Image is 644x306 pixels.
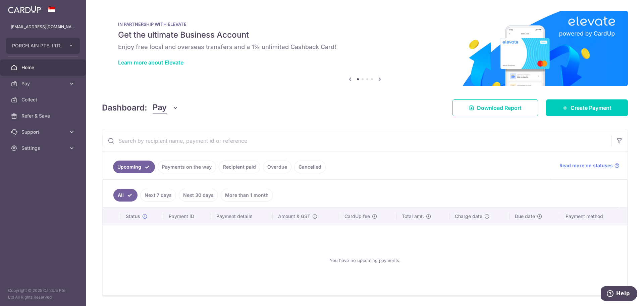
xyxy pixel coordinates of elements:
a: More than 1 month [221,189,273,202]
th: Payment method [560,208,627,225]
span: Charge date [455,213,482,220]
a: Cancelled [294,161,326,173]
span: Collect [21,96,66,103]
span: Download Report [477,104,522,112]
span: PORCELAIN PTE. LTD. [12,42,62,49]
h6: Enjoy free local and overseas transfers and a 1% unlimited Cashback Card! [118,43,612,51]
img: CardUp [8,5,41,13]
a: All [113,189,138,202]
a: Payments on the way [158,161,216,173]
img: Renovation banner [102,11,628,86]
span: Total amt. [402,213,424,220]
span: Home [21,64,66,71]
input: Search by recipient name, payment id or reference [102,130,611,151]
a: Next 30 days [179,189,218,202]
span: Read more on statuses [559,162,613,169]
th: Payment ID [163,208,211,225]
div: You have no upcoming payments. [111,231,619,290]
span: Pay [21,80,66,87]
a: Overdue [263,161,291,173]
span: Amount & GST [278,213,310,220]
span: Due date [515,213,535,220]
p: [EMAIL_ADDRESS][DOMAIN_NAME] [11,24,75,30]
span: Support [21,129,66,135]
span: Status [126,213,140,220]
a: Create Payment [546,99,628,116]
iframe: Opens a widget where you can find more information [601,286,637,303]
h4: Dashboard: [102,102,147,114]
span: Refer & Save [21,113,66,119]
p: IN PARTNERSHIP WITH ELEVATE [118,21,612,27]
a: Upcoming [113,161,155,173]
a: Read more on statuses [559,162,620,169]
span: CardUp fee [344,213,370,220]
a: Learn more about Elevate [118,59,183,66]
h5: Get the ultimate Business Account [118,30,612,40]
th: Payment details [211,208,273,225]
span: Create Payment [571,104,611,112]
button: Pay [153,101,178,114]
a: Download Report [452,99,538,116]
button: PORCELAIN PTE. LTD. [6,38,80,54]
a: Recipient paid [219,161,260,173]
span: Settings [21,145,66,151]
a: Next 7 days [140,189,176,202]
span: Pay [153,101,167,114]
